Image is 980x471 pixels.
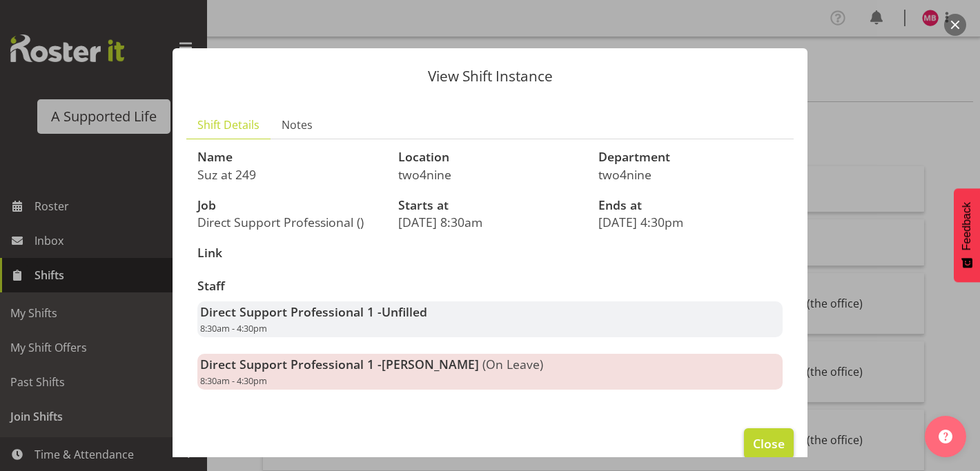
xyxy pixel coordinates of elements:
span: Unfilled [382,303,427,320]
h3: Ends at [598,199,783,212]
span: 8:30am - 4:30pm [200,322,267,334]
p: [DATE] 4:30pm [598,214,783,230]
img: help-xxl-2.png [939,430,952,443]
span: (On Leave) [482,356,543,372]
span: [PERSON_NAME] [382,356,479,372]
span: Close [753,434,785,452]
h3: Staff [197,279,783,293]
p: two4nine [398,167,582,182]
span: Shift Details [197,117,259,133]
p: [DATE] 8:30am [398,214,582,230]
button: Feedback - Show survey [954,188,980,282]
h3: Starts at [398,199,582,212]
h3: Location [398,150,582,164]
button: Close [744,428,794,459]
span: 8:30am - 4:30pm [200,374,267,387]
strong: Direct Support Professional 1 - [200,303,427,320]
h3: Job [197,199,382,212]
p: two4nine [598,167,783,182]
span: Notes [282,117,313,133]
p: Direct Support Professional () [197,214,382,230]
h3: Link [197,246,382,260]
span: Feedback [961,202,973,250]
strong: Direct Support Professional 1 - [200,356,479,372]
h3: Name [197,150,382,164]
h3: Department [598,150,783,164]
p: View Shift Instance [186,69,794,83]
p: Suz at 249 [197,167,382,182]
